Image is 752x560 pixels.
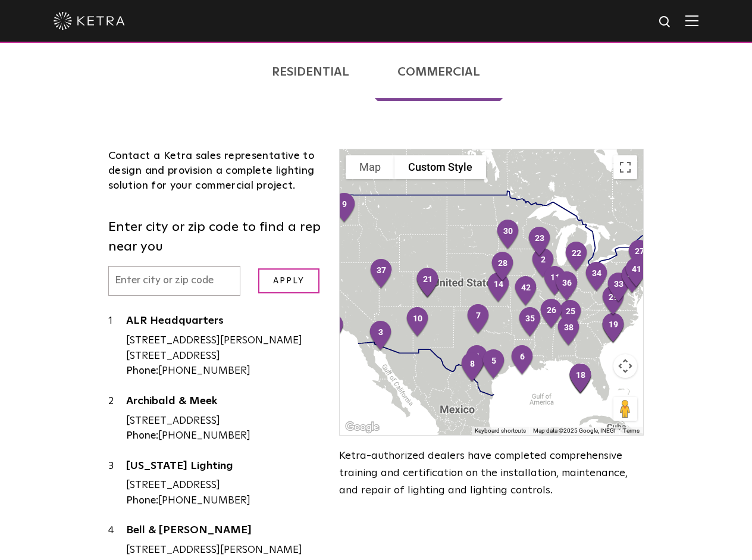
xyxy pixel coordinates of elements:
[126,414,321,429] div: [STREET_ADDRESS]
[619,252,654,294] div: 41
[505,340,540,381] div: 6
[126,478,321,493] div: [STREET_ADDRESS]
[622,234,657,276] div: 27
[108,218,321,257] label: Enter city or zip code to find a rep near you
[552,311,586,352] div: 38
[613,354,637,378] button: Map camera controls
[526,243,560,284] div: 2
[481,267,516,309] div: 14
[623,427,640,434] a: Terms
[126,315,321,330] a: ALR Headquarters
[411,262,445,304] div: 21
[346,155,394,179] button: Show street map
[126,461,321,475] a: [US_STATE] Lighting
[315,308,350,350] div: 32
[249,43,372,101] a: Residential
[364,254,399,295] div: 37
[550,266,584,308] div: 36
[613,397,637,421] button: Drag Pegman onto the map to open Street View
[343,420,382,435] img: Google
[563,358,598,400] div: 18
[461,299,496,340] div: 7
[491,214,525,256] div: 30
[54,12,125,30] img: ketra-logo-2019-white
[126,543,321,558] div: [STREET_ADDRESS][PERSON_NAME]
[258,268,320,294] input: Apply
[394,155,486,179] button: Custom Style
[108,314,126,378] div: 1
[533,427,616,434] span: Map data ©2025 Google, INEGI
[126,364,321,379] div: [PHONE_NUMBER]
[509,271,543,312] div: 42
[658,15,673,30] img: search icon
[126,333,321,364] div: [STREET_ADDRESS][PERSON_NAME] [STREET_ADDRESS]
[108,266,240,296] input: Enter city or zip code
[108,459,126,509] div: 3
[339,448,644,499] p: Ketra-authorized dealers have completed comprehensive training and certification on the installat...
[375,43,503,101] a: Commercial
[460,340,494,381] div: 4
[126,525,321,540] a: Bell & [PERSON_NAME]
[513,302,547,343] div: 35
[455,347,490,389] div: 8
[613,155,637,179] button: Toggle fullscreen view
[522,221,557,263] div: 23
[327,187,362,229] div: 9
[596,308,631,349] div: 19
[126,431,158,441] strong: Phone:
[685,15,698,26] img: Hamburger%20Nav.svg
[108,394,126,444] div: 2
[400,302,435,343] div: 10
[579,256,614,298] div: 34
[126,366,158,376] strong: Phone:
[343,420,382,435] a: Open this area in Google Maps (opens a new window)
[485,246,520,288] div: 28
[126,428,321,444] div: [PHONE_NUMBER]
[475,427,526,435] button: Keyboard shortcuts
[477,344,511,386] div: 5
[126,396,321,411] a: Archibald & Meek
[559,236,594,278] div: 22
[596,280,631,322] div: 29
[553,295,588,336] div: 25
[364,315,398,357] div: 3
[640,237,674,279] div: 43
[615,258,650,300] div: 40
[126,496,158,506] strong: Phone:
[126,493,321,509] div: [PHONE_NUMBER]
[108,149,321,194] div: Contact a Ketra sales representative to design and provision a complete lighting solution for you...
